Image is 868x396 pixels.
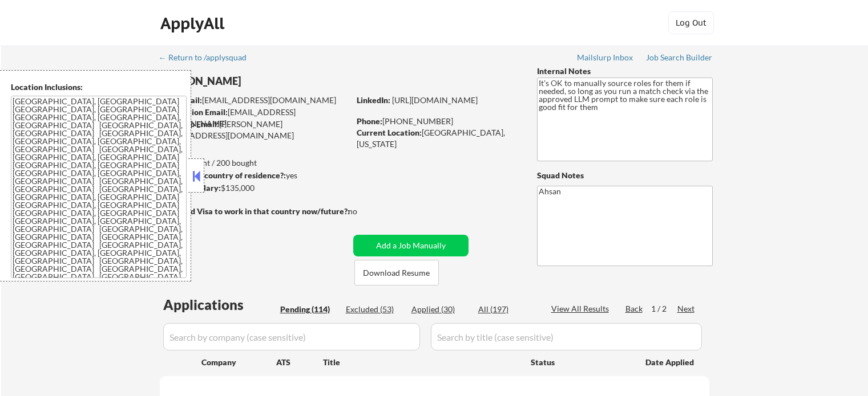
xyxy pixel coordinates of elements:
div: Mailslurp Inbox [577,54,634,62]
div: Excluded (53) [346,304,403,315]
div: 0 sent / 200 bought [159,157,349,169]
div: ApplyAll [160,14,228,33]
div: Date Applied [645,357,696,368]
button: Add a Job Manually [353,235,469,256]
div: [PERSON_NAME] [160,74,394,88]
strong: Current Location: [357,128,422,137]
div: ATS [276,357,323,368]
div: yes [159,170,346,181]
div: All (197) [478,304,535,315]
strong: Can work in country of residence?: [159,170,286,180]
div: Back [625,303,644,315]
button: Log Out [668,11,714,34]
div: Applications [163,298,276,312]
a: [URL][DOMAIN_NAME] [392,95,478,105]
strong: Will need Visa to work in that country now/future?: [160,206,350,216]
a: ← Return to /applysquad [159,53,257,64]
div: Squad Notes [537,170,713,181]
div: Pending (114) [280,304,337,315]
div: Next [677,303,696,315]
div: no [348,206,381,217]
a: Job Search Builder [646,53,713,64]
div: Job Search Builder [646,54,713,62]
div: Title [323,357,520,368]
div: [GEOGRAPHIC_DATA], [US_STATE] [357,127,518,149]
strong: LinkedIn: [357,95,390,105]
div: View All Results [551,303,612,315]
div: Applied (30) [411,304,469,315]
div: [PERSON_NAME][EMAIL_ADDRESS][DOMAIN_NAME] [160,119,349,141]
button: Download Resume [354,260,439,285]
a: Mailslurp Inbox [577,53,634,64]
div: ← Return to /applysquad [159,54,257,62]
input: Search by title (case sensitive) [431,323,702,350]
div: $135,000 [159,182,349,194]
div: [EMAIL_ADDRESS][DOMAIN_NAME] [160,107,349,129]
div: [EMAIL_ADDRESS][DOMAIN_NAME] [160,95,349,106]
input: Search by company (case sensitive) [163,323,420,350]
div: Location Inclusions: [11,81,187,93]
div: 1 / 2 [651,303,677,315]
div: Status [531,352,629,372]
div: Internal Notes [537,66,713,77]
div: [PHONE_NUMBER] [357,116,518,127]
div: Company [201,357,276,368]
strong: Phone: [357,116,382,126]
